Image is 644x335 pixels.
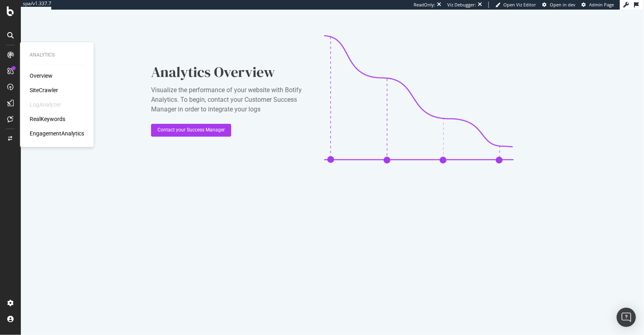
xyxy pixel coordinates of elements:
img: CaL_T18e.png [324,35,513,163]
a: SiteCrawler [30,86,58,94]
div: Analytics [30,52,84,59]
button: Contact your Success Manager [151,124,231,137]
span: Admin Page [589,2,614,8]
div: Open Intercom Messenger [617,308,636,327]
a: EngagementAnalytics [30,129,84,137]
a: Admin Page [581,2,614,8]
div: ReadOnly: [414,2,435,8]
a: Open Viz Editor [495,2,536,8]
div: Contact your Success Manager [157,127,225,133]
a: Overview [30,72,52,80]
div: LogAnalyzer [30,101,61,109]
div: Viz Debugger: [447,2,476,8]
span: Open Viz Editor [503,2,536,8]
a: RealKeywords [30,115,65,123]
a: Open in dev [542,2,575,8]
span: Open in dev [550,2,575,8]
div: Analytics Overview [151,62,311,82]
div: Visualize the performance of your website with Botify Analytics. To begin, contact your Customer ... [151,85,311,114]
